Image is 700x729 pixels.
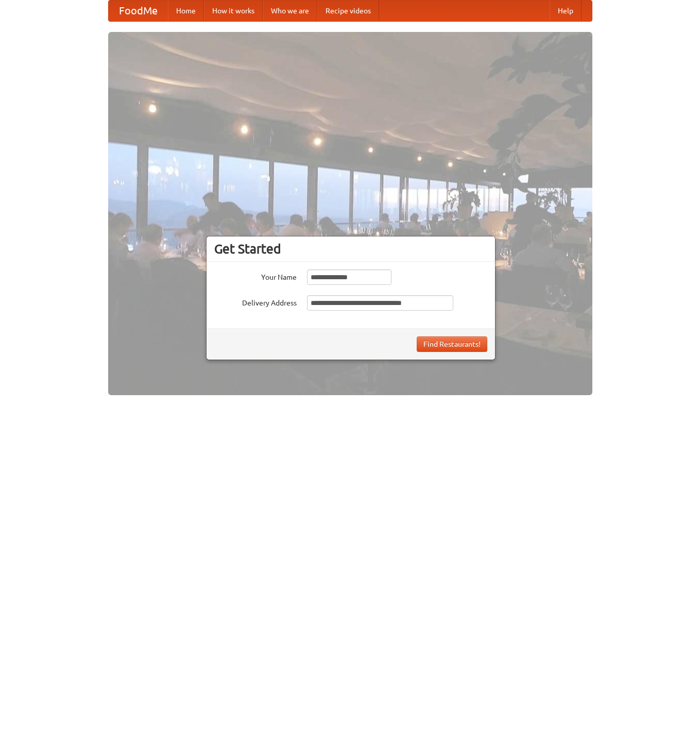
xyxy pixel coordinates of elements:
a: How it works [204,1,263,21]
a: Home [168,1,204,21]
a: Recipe videos [317,1,379,21]
a: FoodMe [109,1,168,21]
button: Find Restaurants! [417,336,487,352]
a: Who we are [263,1,317,21]
a: Help [550,1,582,21]
label: Delivery Address [214,295,297,308]
label: Your Name [214,269,297,282]
h3: Get Started [214,241,487,257]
